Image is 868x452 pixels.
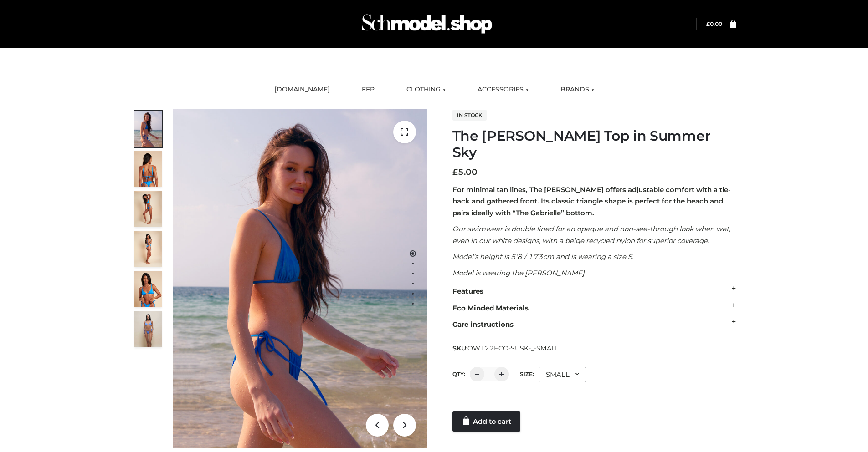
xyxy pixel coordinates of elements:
[452,167,478,177] bdi: 5.00
[520,371,534,377] label: Size:
[134,191,162,227] img: 4.Alex-top_CN-1-1-2.jpg
[452,316,736,333] div: Care instructions
[267,80,337,100] a: [DOMAIN_NAME]
[452,110,487,121] span: In stock
[452,300,736,317] div: Eco Minded Materials
[134,271,162,307] img: 2.Alex-top_CN-1-1-2.jpg
[355,80,381,100] a: FFP
[452,185,731,217] strong: For minimal tan lines, The [PERSON_NAME] offers adjustable comfort with a tie-back and gathered f...
[539,367,586,382] div: SMALL
[467,344,559,352] span: OW122ECO-SUSK-_-SMALL
[173,109,427,448] img: 1.Alex-top_SS-1_4464b1e7-c2c9-4e4b-a62c-58381cd673c0 (1)
[471,80,535,100] a: ACCESSORIES
[452,343,560,354] span: SKU:
[452,371,465,377] label: QTY:
[452,224,730,245] em: Our swimwear is double lined for an opaque and non-see-through look when wet, even in our white d...
[134,231,162,267] img: 3.Alex-top_CN-1-1-2.jpg
[452,269,585,277] em: Model is wearing the [PERSON_NAME]
[452,167,458,177] span: £
[706,20,722,27] bdi: 0.00
[706,20,710,27] span: £
[400,80,452,100] a: CLOTHING
[452,283,736,300] div: Features
[134,151,162,187] img: 5.Alex-top_CN-1-1_1-1.jpg
[134,311,162,347] img: SSVC.jpg
[359,6,495,42] img: Schmodel Admin 964
[706,20,722,27] a: £0.00
[452,128,736,161] h1: The [PERSON_NAME] Top in Summer Sky
[452,252,633,261] em: Model’s height is 5’8 / 173cm and is wearing a size S.
[554,80,601,100] a: BRANDS
[452,411,520,432] a: Add to cart
[134,111,162,147] img: 1.Alex-top_SS-1_4464b1e7-c2c9-4e4b-a62c-58381cd673c0-1.jpg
